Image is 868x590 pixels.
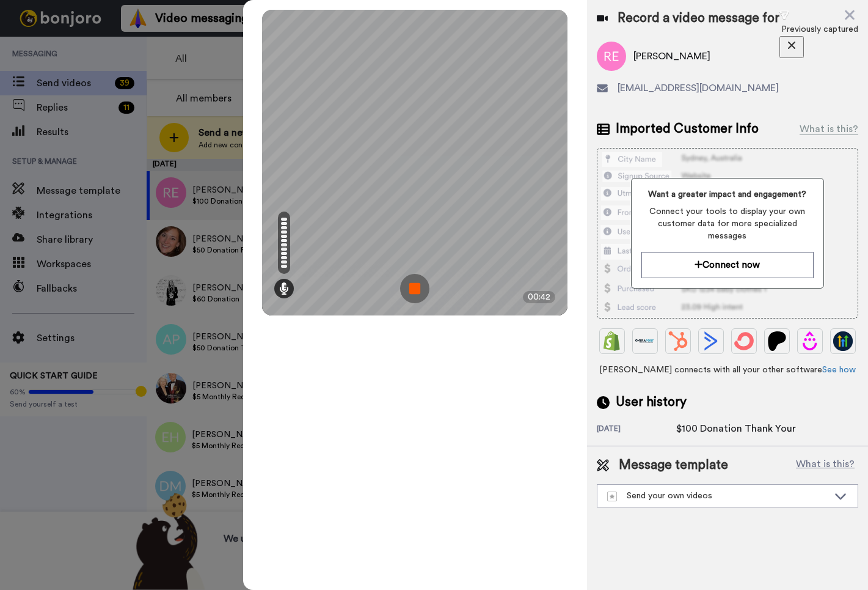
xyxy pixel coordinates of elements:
a: See how [822,366,856,374]
span: Hi [PERSON_NAME], I’d love to ask you a quick question: If [PERSON_NAME] could introduce a new fe... [53,35,210,106]
span: [PERSON_NAME] connects with all your other software [597,364,858,376]
p: Message from Amy, sent 2m ago [53,47,211,58]
span: Message template [619,456,728,474]
img: ic_record_stop.svg [400,274,429,303]
img: Patreon [767,331,787,351]
button: What is this? [792,456,858,474]
img: GoHighLevel [833,331,853,351]
div: Send your own videos [607,490,828,502]
img: Drip [800,331,820,351]
span: [EMAIL_ADDRESS][DOMAIN_NAME] [618,81,779,95]
img: demo-template.svg [607,492,617,501]
div: 00:42 [523,291,555,303]
img: ActiveCampaign [701,331,721,351]
img: Shopify [602,331,622,351]
span: Want a greater impact and engagement? [641,188,814,201]
div: What is this? [800,122,858,136]
img: Profile image for Amy [27,37,47,56]
div: message notification from Amy, 2m ago. Hi Liz, I’d love to ask you a quick question: If Bonjoro c... [18,26,226,66]
div: $100 Donation Thank Your [676,421,796,436]
span: User history [616,393,687,411]
span: Connect your tools to display your own customer data for more specialized messages [641,205,814,242]
img: Ontraport [635,331,655,351]
button: Connect now [641,252,814,278]
span: Imported Customer Info [616,120,759,138]
div: [DATE] [597,424,676,436]
img: ConvertKit [734,331,754,351]
img: Hubspot [668,331,688,351]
